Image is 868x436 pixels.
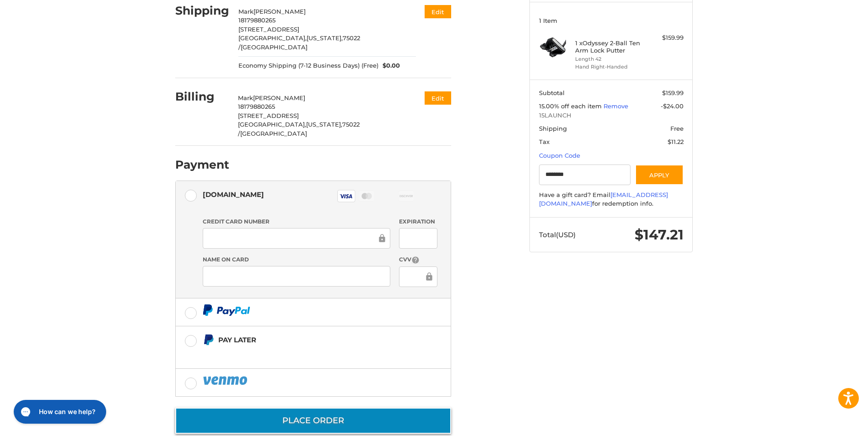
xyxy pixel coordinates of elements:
h3: 1 Item [539,17,684,24]
span: 75022 / [238,121,360,137]
h2: Payment [175,158,229,172]
span: Mark [238,8,253,15]
span: Free [670,125,684,132]
span: $11.22 [668,138,684,145]
span: [PERSON_NAME] [253,94,305,101]
span: Mark [238,94,253,101]
span: 75022 / [238,34,360,51]
span: Subtotal [539,89,565,96]
span: [GEOGRAPHIC_DATA] [241,43,307,51]
span: [STREET_ADDRESS] [238,26,299,33]
input: Gift Certificate or Coupon Code [539,165,631,185]
span: [GEOGRAPHIC_DATA], [238,121,306,128]
h2: Shipping [175,4,229,18]
div: $159.99 [647,33,684,43]
span: 15.00% off each item [539,102,604,110]
h2: Billing [175,90,229,104]
img: Pay Later icon [203,334,214,346]
span: 18179880265 [238,16,275,24]
span: $0.00 [378,61,400,70]
img: PayPal icon [203,375,249,386]
h4: 1 x Odyssey 2-Ball Ten Arm Lock Putter [575,39,645,54]
iframe: Gorgias live chat messenger [9,397,109,427]
span: 15LAUNCH [539,111,684,120]
span: $147.21 [635,226,684,243]
li: Hand Right-Handed [575,63,645,71]
span: [US_STATE], [307,34,343,42]
button: Edit [425,5,451,18]
button: Edit [425,91,451,105]
li: Length 42 [575,55,645,63]
label: Credit Card Number [203,218,390,226]
span: [GEOGRAPHIC_DATA] [240,130,307,137]
span: [GEOGRAPHIC_DATA], [238,34,307,42]
a: Coupon Code [539,152,580,159]
div: Pay Later [218,332,394,347]
a: Remove [604,102,628,110]
span: 18179880265 [238,103,275,110]
label: Expiration [399,218,437,226]
span: Total (USD) [539,230,576,239]
span: Tax [539,138,550,145]
span: [PERSON_NAME] [253,8,306,15]
label: Name on Card [203,255,390,264]
iframe: Google Customer Reviews [793,411,868,436]
label: CVV [399,255,437,264]
span: Economy Shipping (7-12 Business Days) (Free) [238,61,378,70]
button: Place Order [175,408,451,434]
span: -$24.00 [661,102,684,110]
span: Shipping [539,125,567,132]
img: PayPal icon [203,304,250,316]
span: $159.99 [662,89,684,96]
div: Have a gift card? Email for redemption info. [539,191,684,208]
span: [US_STATE], [306,121,342,128]
button: Apply [635,165,684,185]
span: [STREET_ADDRESS] [238,112,299,119]
div: [DOMAIN_NAME] [203,187,264,202]
iframe: PayPal Message 2 [203,349,394,357]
